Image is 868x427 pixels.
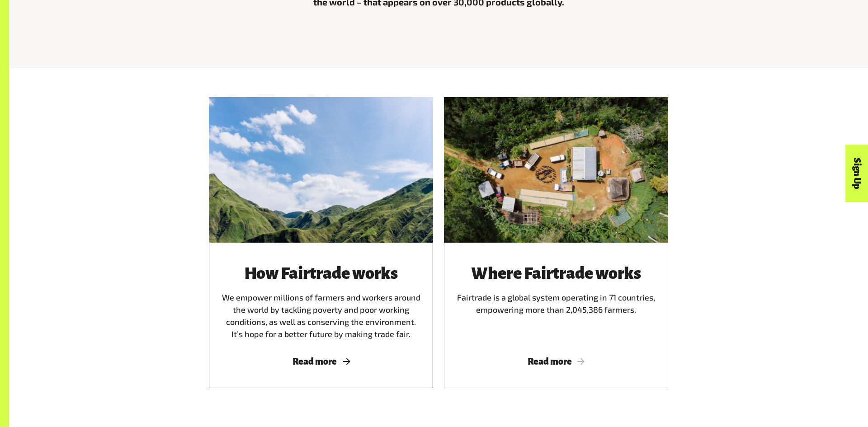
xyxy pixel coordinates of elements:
[220,357,422,366] span: Read more
[444,97,668,388] a: Where Fairtrade worksFairtrade is a global system operating in 71 countries, empowering more than...
[209,97,433,388] a: How Fairtrade worksWe empower millions of farmers and workers around the world by tackling povert...
[220,264,422,282] h3: How Fairtrade works
[455,264,657,340] div: Fairtrade is a global system operating in 71 countries, empowering more than 2,045,386 farmers.
[220,264,422,340] div: We empower millions of farmers and workers around the world by tackling poverty and poor working ...
[455,357,657,366] span: Read more
[455,264,657,282] h3: Where Fairtrade works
